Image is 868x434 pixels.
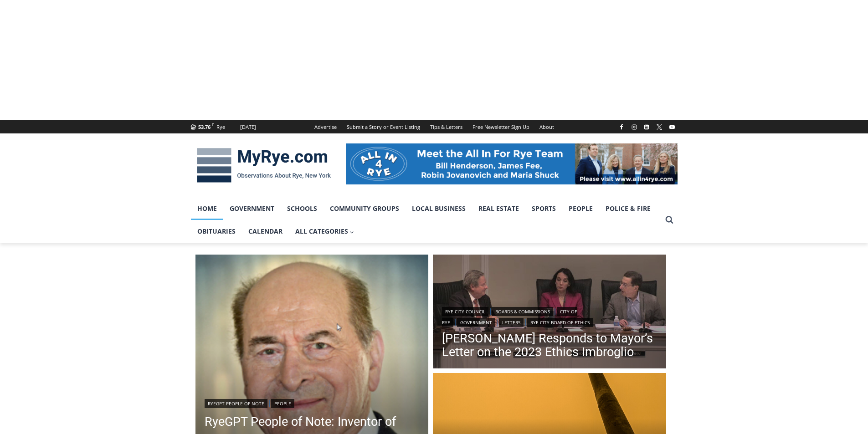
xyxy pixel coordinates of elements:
a: Obituaries [191,220,242,243]
img: (PHOTO: Councilmembers Bill Henderson, Julie Souza and Mayor Josh Cohn during the City Council me... [433,255,666,371]
a: Sports [525,197,562,220]
a: Letters [499,318,524,327]
a: [PERSON_NAME] Responds to Mayor’s Letter on the 2023 Ethics Imbroglio [442,332,657,359]
a: Advertise [309,120,342,133]
a: Linkedin [641,122,652,133]
a: Free Newsletter Sign Up [467,120,534,133]
img: All in for Rye [346,143,678,184]
img: MyRye.com [191,142,337,189]
a: Boards & Commissions [492,307,553,316]
div: [DATE] [240,123,256,131]
a: Calendar [242,220,289,243]
a: Rye City Council [442,307,488,316]
a: YouTube [667,122,678,133]
a: Government [457,318,495,327]
a: Government [223,197,281,220]
span: All Categories [295,226,354,236]
a: RyeGPT People of Note [205,399,267,408]
a: Local Business [406,197,472,220]
a: Real Estate [472,197,525,220]
a: Tips & Letters [425,120,467,133]
a: Read More Henderson Responds to Mayor’s Letter on the 2023 Ethics Imbroglio [433,255,666,371]
a: Police & Fire [599,197,657,220]
a: Instagram [629,122,640,133]
a: All Categories [289,220,361,243]
a: Schools [281,197,324,220]
a: About [534,120,559,133]
a: People [562,197,599,220]
div: | [205,397,420,408]
a: Home [191,197,223,220]
button: View Search Form [661,212,678,228]
span: F [212,122,214,127]
nav: Secondary Navigation [309,120,559,133]
span: 53.76 [198,123,211,130]
a: Rye City Board of Ethics [527,318,593,327]
div: | | | | | [442,305,657,327]
nav: Primary Navigation [191,197,661,243]
a: Community Groups [324,197,406,220]
a: People [271,399,294,408]
a: X [654,122,665,133]
div: Rye [216,123,225,131]
a: Submit a Story or Event Listing [342,120,425,133]
a: Facebook [616,122,627,133]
